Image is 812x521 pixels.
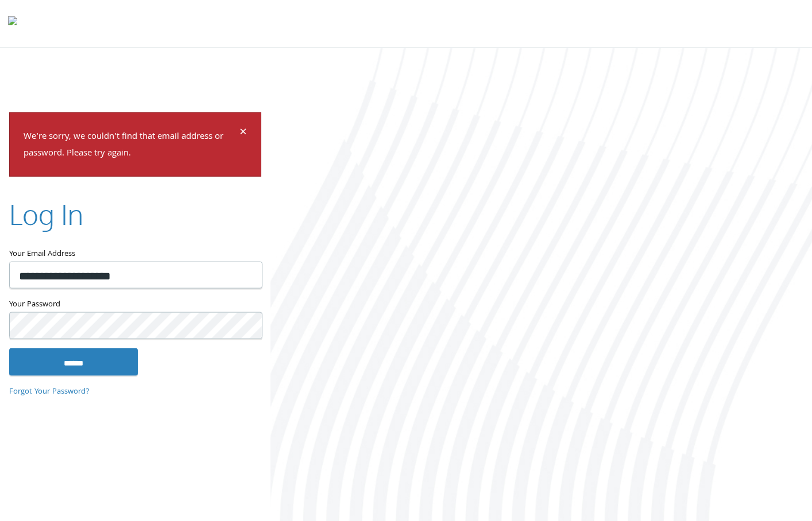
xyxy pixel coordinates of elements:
[239,122,247,145] span: ×
[239,127,247,141] button: Dismiss alert
[9,386,90,398] a: Forgot Your Password?
[9,297,261,312] label: Your Password
[8,12,17,35] img: todyl-logo-dark.svg
[9,195,83,233] h2: Log In
[24,129,238,162] p: We're sorry, we couldn't find that email address or password. Please try again.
